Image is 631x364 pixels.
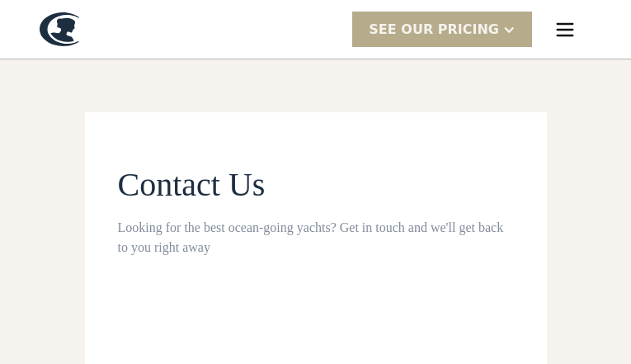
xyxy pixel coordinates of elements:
div: SEE Our Pricing [369,20,499,40]
span: Contact Us [118,166,266,203]
div: SEE Our Pricing [352,12,532,47]
div: menu [539,3,591,56]
a: home [40,12,79,46]
div: Looking for the best ocean-going yachts? Get in touch and we'll get back to you right away [118,218,514,258]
